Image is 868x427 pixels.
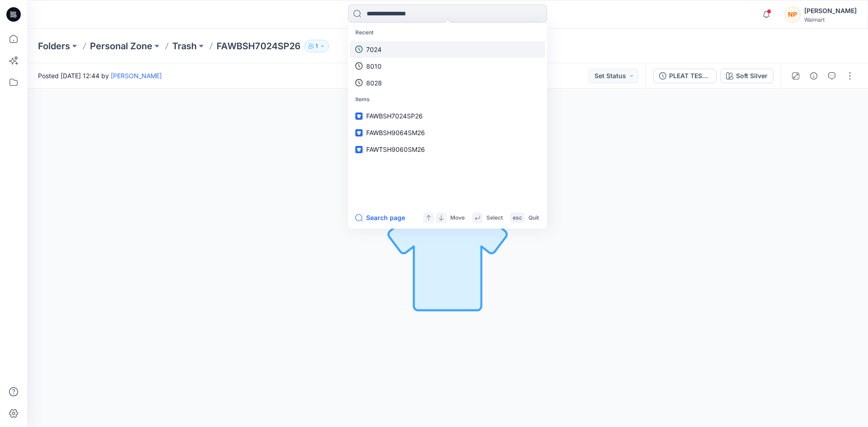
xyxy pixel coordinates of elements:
div: Walmart [804,16,857,23]
div: NP [784,6,801,23]
div: Soft Silver [736,71,768,81]
a: [PERSON_NAME] [111,72,162,80]
img: No Outline [384,195,511,321]
p: 1 [316,41,318,51]
p: 8010 [366,61,382,71]
a: 7024 [350,41,545,58]
a: FAWTSH9060SM26 [350,141,545,158]
p: Items [350,91,545,108]
span: FAWBSH9064SM26 [366,129,425,136]
a: 8028 [350,75,545,91]
a: FAWBSH7024SP26 [350,108,545,124]
button: Soft Silver [720,69,774,83]
a: FAWBSH9064SM26 [350,124,545,141]
p: Recent [350,24,545,41]
p: Move [450,213,465,223]
span: Posted [DATE] 12:44 by [38,71,162,80]
p: FAWBSH7024SP26 [217,40,301,52]
button: PLEAT TEST FAWBSH7024SP26 ([DATE]) [653,69,717,83]
button: Search page [355,212,405,223]
p: esc [513,213,522,223]
a: Folders [38,40,70,52]
a: Trash [172,40,197,52]
p: Quit [528,213,539,223]
p: 7024 [366,45,382,54]
div: [PERSON_NAME] [804,5,857,16]
p: Select [486,213,503,223]
p: 8028 [366,78,382,88]
button: 1 [304,40,329,52]
span: FAWBSH7024SP26 [366,112,423,120]
button: Details [807,69,821,83]
div: PLEAT TEST FAWBSH7024SP26 ([DATE]) [669,71,711,81]
a: Personal Zone [90,40,152,52]
a: 8010 [350,58,545,75]
span: FAWTSH9060SM26 [366,145,425,153]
